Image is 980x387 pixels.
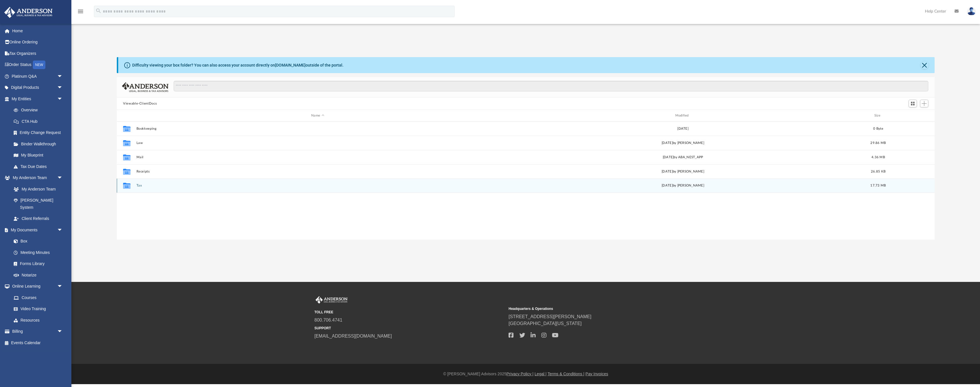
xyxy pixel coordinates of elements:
[8,183,66,195] a: My Anderson Team
[77,8,84,15] i: menu
[4,48,71,59] a: Tax Organizers
[57,326,69,338] span: arrow_drop_down
[8,303,66,315] a: Video Training
[909,100,917,108] button: Switch to Grid View
[8,269,69,281] a: Notarize
[57,82,69,94] span: arrow_drop_down
[174,81,928,92] input: Search files and folders
[275,63,306,67] a: [DOMAIN_NAME]
[136,184,499,187] button: Tax
[507,372,534,376] a: Privacy Policy |
[119,113,134,118] div: id
[871,170,885,173] span: 26.85 KB
[314,318,342,322] a: 800.706.4741
[71,371,980,377] div: © [PERSON_NAME] Advisors 2025
[314,296,349,304] img: Anderson Advisors Platinum Portal
[8,116,71,127] a: CTA Hub
[4,281,69,292] a: Online Learningarrow_drop_down
[136,155,499,159] button: Mail
[867,113,890,118] div: Size
[4,37,71,48] a: Online Ordering
[77,11,84,15] a: menu
[4,82,71,93] a: Digital Productsarrow_drop_down
[8,195,69,213] a: [PERSON_NAME] System
[8,213,69,224] a: Client Referrals
[4,172,69,184] a: My Anderson Teamarrow_drop_down
[4,25,71,37] a: Home
[57,71,69,82] span: arrow_drop_down
[871,184,886,187] span: 17.73 MB
[4,59,71,71] a: Order StatusNEW
[4,71,71,82] a: Platinum Q&Aarrow_drop_down
[921,61,929,69] button: Close
[8,127,71,139] a: Entity Change Request
[8,138,71,150] a: Binder Walkthrough
[502,183,864,188] div: by [PERSON_NAME]
[95,8,102,14] i: search
[33,61,45,69] div: NEW
[502,126,864,131] div: [DATE]
[585,372,608,376] a: Pay Invoices
[136,127,499,131] button: Bookkeeping
[3,7,54,18] img: Anderson Advisors Platinum Portal
[892,113,932,118] div: id
[136,170,499,173] button: Receipts
[920,100,929,108] button: Add
[8,314,69,326] a: Resources
[8,247,69,258] a: Meeting Minutes
[509,321,582,326] a: [GEOGRAPHIC_DATA][US_STATE]
[502,169,864,174] div: [DATE] by [PERSON_NAME]
[8,236,66,247] a: Box
[662,184,673,187] span: [DATE]
[314,326,505,331] small: SUPPORT
[871,156,885,159] span: 4.36 MB
[873,127,883,130] span: 0 Byte
[509,314,591,319] a: [STREET_ADDRESS][PERSON_NAME]
[8,150,69,161] a: My Blueprint
[8,258,66,270] a: Forms Library
[509,306,699,311] small: Headquarters & Operations
[8,161,71,172] a: Tax Due Dates
[57,93,69,105] span: arrow_drop_down
[4,337,71,348] a: Events Calendar
[136,113,499,118] div: Name
[57,172,69,184] span: arrow_drop_down
[501,113,864,118] div: Modified
[314,310,505,315] small: TOLL FREE
[8,292,69,303] a: Courses
[136,141,499,145] button: Law
[8,105,71,116] a: Overview
[4,326,71,337] a: Billingarrow_drop_down
[314,334,392,338] a: [EMAIL_ADDRESS][DOMAIN_NAME]
[967,7,976,15] img: User Pic
[502,155,864,160] div: [DATE] by ABA_NEST_APP
[123,101,157,106] button: Viewable-ClientDocs
[502,141,864,146] div: [DATE] by [PERSON_NAME]
[117,121,935,240] div: grid
[548,372,585,376] a: Terms & Conditions |
[4,224,69,236] a: My Documentsarrow_drop_down
[535,372,547,376] a: Legal |
[132,62,344,68] div: Difficulty viewing your box folder? You can also access your account directly on outside of the p...
[57,224,69,236] span: arrow_drop_down
[4,93,71,105] a: My Entitiesarrow_drop_down
[871,141,886,145] span: 29.86 MB
[57,281,69,292] span: arrow_drop_down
